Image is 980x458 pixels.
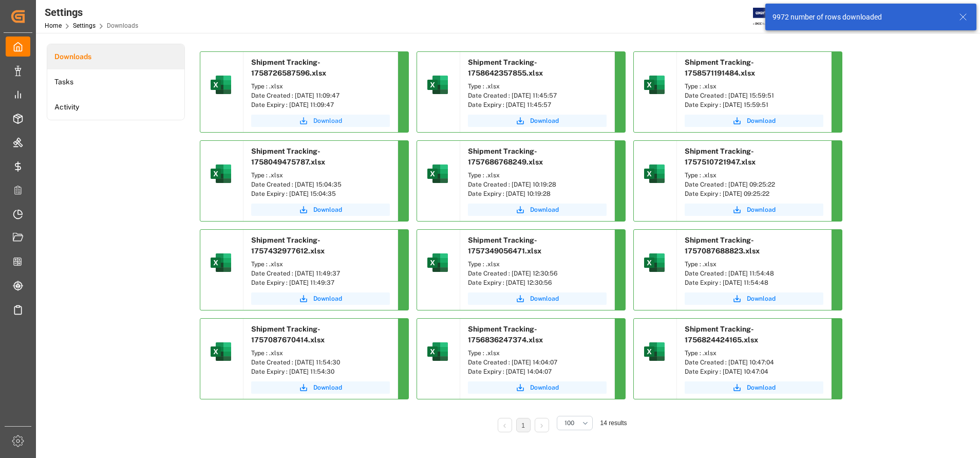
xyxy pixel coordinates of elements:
div: Date Expiry : [DATE] 10:19:28 [468,189,607,198]
span: Shipment Tracking-1756836247374.xlsx [468,325,543,344]
span: Download [747,116,776,125]
button: Download [468,381,607,394]
span: Shipment Tracking-1758642357855.xlsx [468,58,543,77]
a: 1 [521,422,525,429]
div: Date Expiry : [DATE] 11:54:30 [251,367,390,376]
img: microsoft-excel-2019--v1.png [642,161,667,186]
img: microsoft-excel-2019--v1.png [642,250,667,275]
div: Type : .xlsx [251,349,390,358]
div: Type : .xlsx [685,260,823,269]
div: Date Created : [DATE] 11:54:48 [685,269,823,278]
div: Date Created : [DATE] 11:45:57 [468,91,607,100]
div: Type : .xlsx [685,171,823,180]
a: Settings [73,22,96,29]
button: Download [685,381,823,394]
img: Exertis%20JAM%20-%20Email%20Logo.jpg_1722504956.jpg [753,8,788,26]
div: Date Expiry : [DATE] 14:04:07 [468,367,607,376]
span: Shipment Tracking-1756824424165.xlsx [685,325,758,344]
div: Date Expiry : [DATE] 11:49:37 [251,278,390,287]
a: Activity [47,95,184,120]
img: microsoft-excel-2019--v1.png [642,339,667,364]
div: Date Created : [DATE] 12:30:56 [468,269,607,278]
div: Date Created : [DATE] 10:47:04 [685,358,823,367]
a: Downloads [47,44,184,69]
div: Date Created : [DATE] 15:04:35 [251,180,390,189]
span: Download [530,294,559,303]
img: microsoft-excel-2019--v1.png [425,161,450,186]
a: Tasks [47,69,184,95]
button: Download [251,115,390,127]
a: Home [45,22,62,29]
span: 14 results [600,419,627,427]
img: microsoft-excel-2019--v1.png [209,161,233,186]
span: Shipment Tracking-1757432977612.xlsx [251,236,325,255]
button: Download [685,115,823,127]
div: Date Created : [DATE] 09:25:22 [685,180,823,189]
button: Download [251,292,390,305]
div: Date Created : [DATE] 11:09:47 [251,91,390,100]
div: Date Expiry : [DATE] 11:54:48 [685,278,823,287]
span: Download [530,383,559,392]
div: Date Created : [DATE] 14:04:07 [468,358,607,367]
button: Download [251,204,390,216]
button: Download [251,381,390,394]
li: 1 [516,418,531,432]
div: Type : .xlsx [468,349,607,358]
span: Shipment Tracking-1757686768249.xlsx [468,147,543,166]
img: microsoft-excel-2019--v1.png [425,339,450,364]
span: Download [747,383,776,392]
div: Type : .xlsx [685,82,823,91]
div: Type : .xlsx [251,82,390,91]
span: Shipment Tracking-1757349056471.xlsx [468,236,541,255]
div: Date Expiry : [DATE] 11:09:47 [251,100,390,109]
li: Next Page [535,418,549,432]
img: microsoft-excel-2019--v1.png [425,250,450,275]
button: Download [685,204,823,216]
span: Shipment Tracking-1757510721947.xlsx [685,147,756,166]
div: Type : .xlsx [468,260,607,269]
div: Date Created : [DATE] 11:54:30 [251,358,390,367]
span: Shipment Tracking-1757087670414.xlsx [251,325,325,344]
button: Download [685,292,823,305]
img: microsoft-excel-2019--v1.png [642,72,667,97]
span: Download [530,205,559,214]
span: Download [747,294,776,303]
span: Download [747,205,776,214]
button: Download [468,204,607,216]
img: microsoft-excel-2019--v1.png [209,250,233,275]
button: Download [468,115,607,127]
div: Type : .xlsx [251,260,390,269]
div: Date Expiry : [DATE] 11:45:57 [468,100,607,109]
div: Type : .xlsx [251,171,390,180]
span: Shipment Tracking-1757087688823.xlsx [685,236,760,255]
div: 9972 number of rows downloaded [772,12,949,23]
span: Download [313,383,342,392]
div: Date Created : [DATE] 15:59:51 [685,91,823,100]
div: Type : .xlsx [468,82,607,91]
span: Download [313,294,342,303]
img: microsoft-excel-2019--v1.png [425,72,450,97]
button: Download [468,292,607,305]
div: Date Created : [DATE] 11:49:37 [251,269,390,278]
div: Date Created : [DATE] 10:19:28 [468,180,607,189]
div: Date Expiry : [DATE] 09:25:22 [685,189,823,198]
span: Download [313,116,342,125]
div: Date Expiry : [DATE] 15:59:51 [685,100,823,109]
div: Type : .xlsx [685,349,823,358]
div: Date Expiry : [DATE] 12:30:56 [468,278,607,287]
span: Download [530,116,559,125]
li: Previous Page [498,418,512,432]
span: Shipment Tracking-1758049475787.xlsx [251,147,325,166]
